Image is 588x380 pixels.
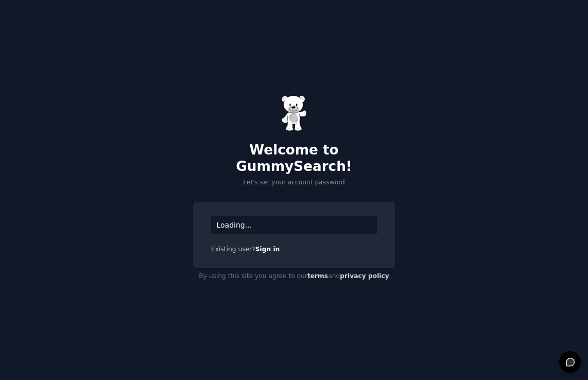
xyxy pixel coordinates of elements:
a: privacy policy [340,272,389,280]
div: Loading... [211,216,377,234]
h2: Welcome to GummySearch! [193,142,395,175]
img: Gummy Bear [281,95,307,131]
div: By using this site you agree to our and [193,268,395,285]
a: Sign in [255,246,280,253]
span: Existing user? [211,246,255,253]
a: terms [307,272,328,280]
p: Let's set your account password [193,178,395,187]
